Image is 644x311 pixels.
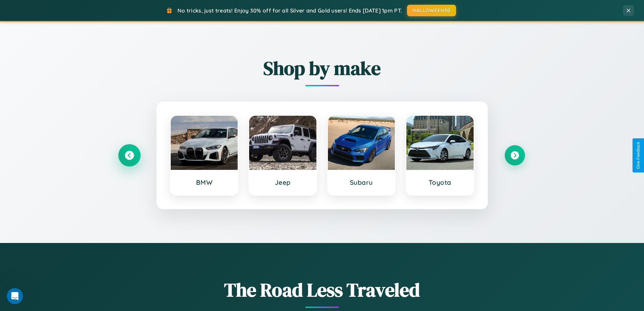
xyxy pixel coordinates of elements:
[407,5,456,16] button: HALLOWEEN30
[177,178,231,186] h3: BMW
[636,142,641,169] div: Give Feedback
[335,178,388,186] h3: Subaru
[119,277,525,303] h1: The Road Less Traveled
[256,178,310,186] h3: Jeep
[413,178,467,186] h3: Toyota
[7,288,23,304] iframe: Intercom live chat
[119,55,525,81] h2: Shop by make
[177,7,402,14] span: No tricks, just treats! Enjoy 30% off for all Silver and Gold users! Ends [DATE] 1pm PT.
